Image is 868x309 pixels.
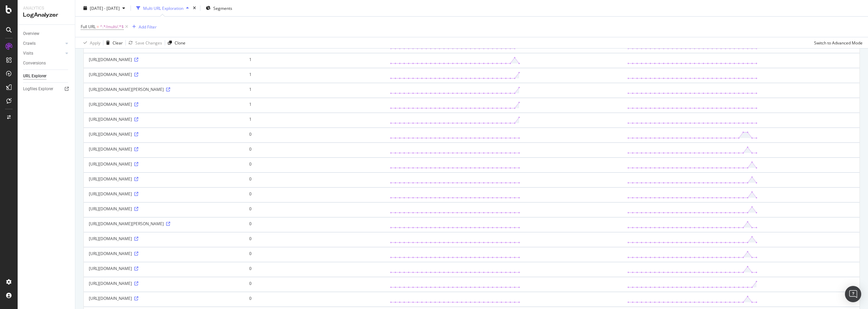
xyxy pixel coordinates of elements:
[89,281,239,286] div: [URL][DOMAIN_NAME]
[126,37,162,48] button: Save Changes
[89,116,239,122] div: [URL][DOMAIN_NAME]
[175,40,185,45] div: Clone
[89,191,239,197] div: [URL][DOMAIN_NAME]
[89,161,239,167] div: [URL][DOMAIN_NAME]
[89,236,239,242] div: [URL][DOMAIN_NAME]
[89,206,239,212] div: [URL][DOMAIN_NAME]
[244,202,384,217] td: 0
[244,157,384,172] td: 0
[23,60,46,67] div: Conversions
[814,40,863,45] div: Switch to Advanced Mode
[135,40,162,45] div: Save Changes
[244,232,384,247] td: 0
[23,50,33,57] div: Visits
[103,37,123,48] button: Clear
[192,5,197,12] div: times
[213,5,232,11] span: Segments
[23,11,70,19] div: LogAnalyzer
[139,24,157,30] div: Add Filter
[244,83,384,98] td: 1
[100,22,124,32] span: ^.*/multi/.*$
[244,277,384,292] td: 0
[811,37,863,48] button: Switch to Advanced Mode
[244,247,384,262] td: 0
[244,292,384,307] td: 0
[165,37,185,48] button: Clone
[23,40,36,47] div: Crawls
[89,266,239,271] div: [URL][DOMAIN_NAME]
[90,5,120,11] span: [DATE] - [DATE]
[23,40,63,47] a: Crawls
[23,73,46,80] div: URL Explorer
[143,5,183,11] div: Multi URL Exploration
[23,60,70,67] a: Conversions
[113,40,123,45] div: Clear
[203,3,235,14] button: Segments
[89,221,239,227] div: [URL][DOMAIN_NAME][PERSON_NAME]
[89,86,239,92] div: [URL][DOMAIN_NAME][PERSON_NAME]
[97,24,99,30] span: =
[244,53,384,68] td: 1
[81,3,128,14] button: [DATE] - [DATE]
[23,85,53,93] div: Logfiles Explorer
[134,3,192,14] button: Multi URL Exploration
[89,146,239,152] div: [URL][DOMAIN_NAME]
[90,40,100,45] div: Apply
[89,131,239,137] div: [URL][DOMAIN_NAME]
[244,172,384,187] td: 0
[244,142,384,157] td: 0
[89,101,239,107] div: [URL][DOMAIN_NAME]
[23,30,70,37] a: Overview
[23,73,70,80] a: URL Explorer
[81,37,100,48] button: Apply
[23,30,39,37] div: Overview
[244,68,384,83] td: 1
[244,187,384,202] td: 0
[89,72,239,77] div: [URL][DOMAIN_NAME]
[89,176,239,182] div: [URL][DOMAIN_NAME]
[89,295,239,301] div: [URL][DOMAIN_NAME]
[23,5,70,11] div: Analytics
[244,98,384,113] td: 1
[845,286,861,302] div: Open Intercom Messenger
[81,24,96,30] span: Full URL
[244,262,384,277] td: 0
[23,85,70,93] a: Logfiles Explorer
[130,23,157,31] button: Add Filter
[89,57,239,62] div: [URL][DOMAIN_NAME]
[23,50,63,57] a: Visits
[89,251,239,256] div: [URL][DOMAIN_NAME]
[244,128,384,142] td: 0
[244,217,384,232] td: 0
[244,113,384,128] td: 1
